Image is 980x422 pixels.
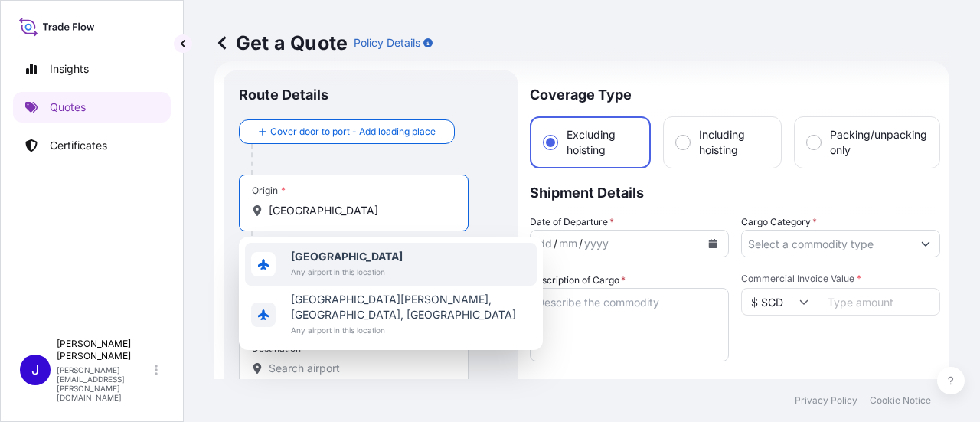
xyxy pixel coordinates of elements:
[57,365,152,402] p: [PERSON_NAME][EMAIL_ADDRESS][PERSON_NAME][DOMAIN_NAME]
[795,394,857,407] p: Privacy Policy
[31,362,39,378] span: J
[214,31,348,55] p: Get a Quote
[291,292,531,322] span: [GEOGRAPHIC_DATA][PERSON_NAME], [GEOGRAPHIC_DATA], [GEOGRAPHIC_DATA]
[239,237,543,350] div: Show suggestions
[554,234,557,253] div: /
[830,127,927,158] span: Packing/unpacking only
[57,338,152,362] p: [PERSON_NAME] [PERSON_NAME]
[239,86,328,104] p: Route Details
[537,234,554,253] div: day,
[50,138,107,153] p: Certificates
[583,234,610,253] div: year,
[291,250,403,263] b: [GEOGRAPHIC_DATA]
[699,127,769,158] span: Including hoisting
[270,124,436,139] span: Cover door to port - Add loading place
[579,234,583,253] div: /
[701,231,725,256] button: Calendar
[567,127,637,158] span: Excluding hoisting
[742,230,912,257] input: Select a commodity type
[870,394,931,407] p: Cookie Notice
[741,214,817,230] label: Cargo Category
[912,230,939,257] button: Show suggestions
[354,35,420,51] p: Policy Details
[291,264,403,280] span: Any airport in this location
[50,100,86,115] p: Quotes
[741,377,825,392] span: Packing Category
[252,185,286,197] div: Origin
[530,70,940,116] p: Coverage Type
[530,214,614,230] span: Date of Departure
[291,322,531,338] span: Any airport in this location
[530,377,605,392] label: Named Assured
[269,203,449,218] input: Origin
[269,361,449,376] input: Destination
[530,168,940,214] p: Shipment Details
[530,273,626,288] label: Description of Cargo
[741,273,940,285] span: Commercial Invoice Value
[50,61,89,77] p: Insights
[557,234,579,253] div: month,
[818,288,940,316] input: Type amount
